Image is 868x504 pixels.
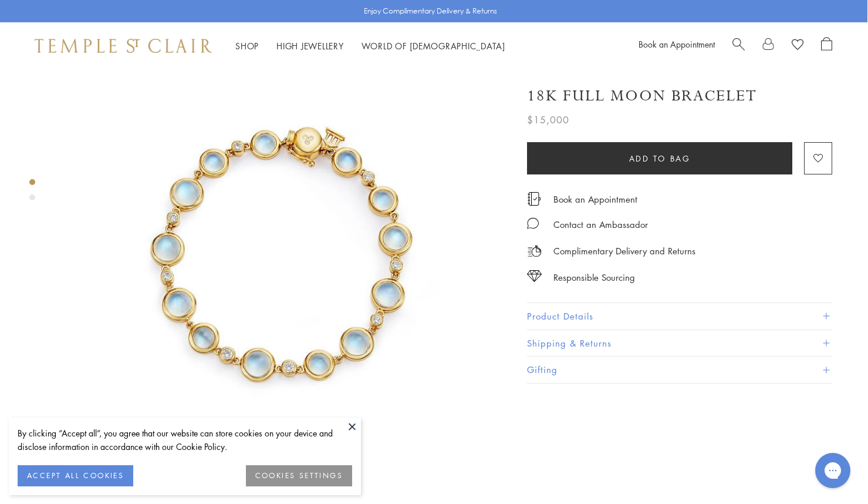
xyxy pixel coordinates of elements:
p: Complimentary Delivery and Returns [553,244,695,258]
a: High JewelleryHigh Jewellery [276,40,344,52]
button: Product Details [527,303,832,330]
a: View Wishlist [792,37,803,55]
img: 18K Full Moon Bracelet [58,35,509,487]
div: Contact an Ambassador [553,217,648,232]
img: Temple St. Clair [35,39,212,53]
button: Gifting [527,357,832,383]
img: icon_appointment.svg [527,192,541,206]
iframe: Gorgias live chat messenger [809,449,856,492]
div: By clicking “Accept all”, you agree that our website can store cookies on your device and disclos... [18,426,352,453]
img: icon_delivery.svg [527,244,542,258]
button: Shipping & Returns [527,330,832,357]
a: World of [DEMOGRAPHIC_DATA]World of [DEMOGRAPHIC_DATA] [362,40,505,52]
div: Responsible Sourcing [553,270,635,285]
a: Search [732,37,745,55]
a: Open Shopping Bag [821,37,832,55]
span: $15,000 [527,112,569,127]
h1: 18K Full Moon Bracelet [527,86,757,106]
a: ShopShop [235,40,259,52]
nav: Main navigation [235,39,505,53]
div: Product gallery navigation [29,176,35,210]
img: MessageIcon-01_2.svg [527,217,539,229]
a: Book an Appointment [553,193,637,206]
button: Add to bag [527,142,792,174]
button: COOKIES SETTINGS [246,465,352,486]
p: Enjoy Complimentary Delivery & Returns [364,5,497,17]
span: Add to bag [629,152,691,165]
button: ACCEPT ALL COOKIES [18,465,133,486]
a: Book an Appointment [639,38,715,50]
img: icon_sourcing.svg [527,270,542,282]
